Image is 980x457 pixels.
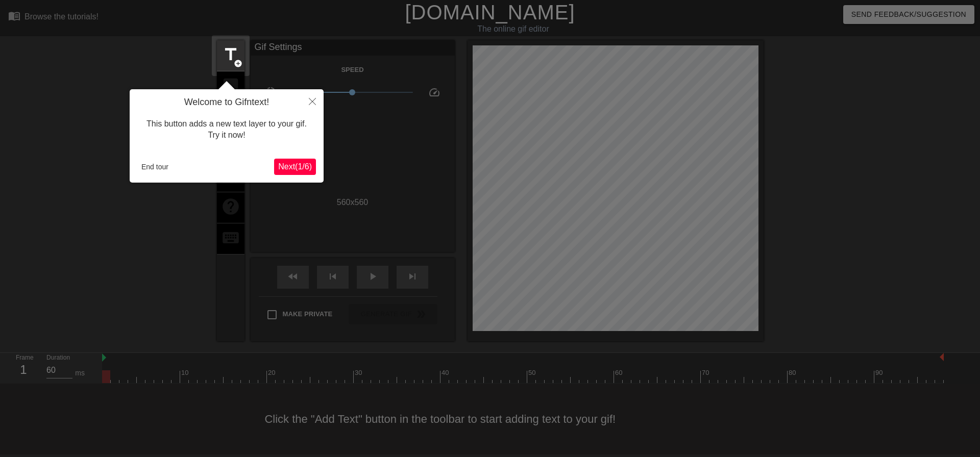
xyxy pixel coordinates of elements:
[137,108,316,151] div: This button adds a new text layer to your gif. Try it now!
[137,97,316,108] h4: Welcome to Gifntext!
[278,162,312,171] span: Next ( 1 / 6 )
[137,159,173,174] button: End tour
[301,89,324,113] button: Close
[274,159,316,175] button: Next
